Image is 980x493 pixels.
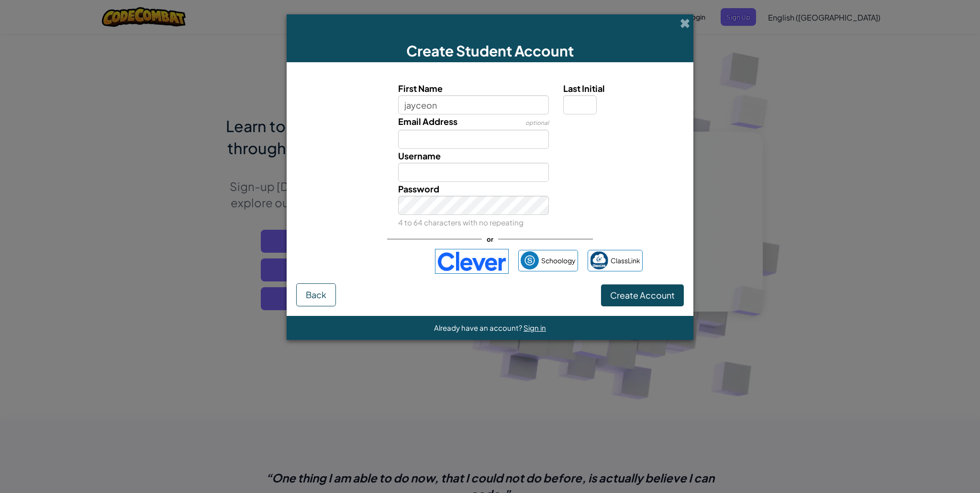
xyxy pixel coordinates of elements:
span: First Name [398,83,443,94]
span: or [482,232,498,246]
img: classlink-logo-small.png [590,251,608,269]
span: Back [306,289,326,300]
span: Password [398,183,439,194]
img: clever-logo-blue.png [435,249,509,274]
button: Create Account [601,284,684,306]
span: ClassLink [611,254,640,268]
a: Sign in [523,323,546,332]
span: optional [525,119,549,126]
small: 4 to 64 characters with no repeating [398,218,523,227]
span: Create Student Account [406,42,574,60]
span: Email Address [398,116,457,127]
span: Username [398,150,441,161]
span: Last Initial [563,83,605,94]
button: Back [296,283,336,306]
span: Schoology [541,254,576,268]
img: schoology.png [521,251,539,269]
iframe: Sign in with Google Button [333,251,430,272]
span: Create Account [610,290,675,301]
span: Already have an account? [434,323,523,332]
